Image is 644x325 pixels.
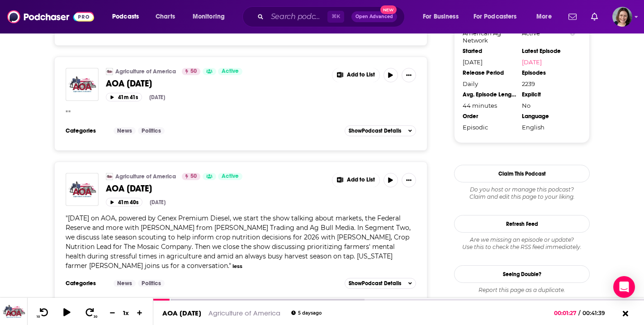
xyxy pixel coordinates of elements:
button: open menu [186,10,237,24]
div: 44 minutes [463,102,516,109]
h3: Categories [66,280,106,287]
div: Language [522,113,575,120]
div: Started [463,48,516,55]
a: Agriculture of America [208,309,280,317]
div: No [522,102,575,109]
a: Seeing Double? [454,265,590,283]
span: " " [66,214,411,270]
div: [DATE] [463,58,516,66]
input: Search podcasts, credits, & more... [267,10,327,24]
button: open menu [530,10,563,24]
div: Episodic [463,124,516,131]
span: Logged in as micglogovac [612,7,632,27]
span: 50 [190,172,197,181]
span: New [380,5,397,14]
img: Agriculture of America [106,173,113,180]
a: AOA [DATE] [106,78,326,89]
a: News [114,127,136,134]
span: " " [66,109,71,117]
a: Agriculture of America [115,173,176,180]
img: AOA Thursday 9-18-2025 [66,68,99,101]
span: AOA [DATE] [106,78,152,89]
span: AOA [DATE] [106,183,152,194]
h3: Categories [66,127,106,134]
span: Show Podcast Details [349,280,401,287]
span: Podcasts [112,10,139,23]
span: [DATE] on AOA, powered by Cenex Premium Diesel, we start the show talking about markets, the Fede... [66,214,411,270]
button: Claim This Podcast [454,165,590,182]
div: 1 x [118,309,134,316]
span: 10 [37,315,40,319]
div: Open Intercom Messenger [613,276,635,298]
div: Avg. Episode Length [463,91,516,98]
span: For Business [423,10,459,23]
button: ShowPodcast Details [345,125,416,136]
img: AOA Wednesday 9-17-2025 [66,173,99,206]
span: 50 [190,67,197,76]
div: English [522,124,575,131]
img: Podchaser - Follow, Share and Rate Podcasts [7,8,94,25]
div: Search podcasts, credits, & more... [251,6,413,27]
a: AOA [DATE] [106,183,326,194]
span: 30 [94,315,97,319]
div: Report this page as a duplicate. [454,287,590,294]
a: Show notifications dropdown [565,9,580,24]
a: 50 [182,173,200,180]
div: Daily [463,80,516,87]
a: AOA [DATE] [162,309,201,317]
a: Agriculture of America [115,68,176,75]
button: Show More Button [402,173,416,187]
span: Active [222,67,239,76]
a: Show notifications dropdown [587,9,601,24]
a: Active [218,68,242,75]
div: American Ag Network [463,29,516,44]
div: [DATE] [150,199,166,206]
button: Show More Button [332,68,379,82]
div: Latest Episode [522,48,575,55]
div: Order [463,113,516,120]
span: More [536,10,552,23]
button: Open AdvancedNew [351,11,397,22]
button: ShowPodcast Details [345,278,416,289]
span: Do you host or manage this podcast? [454,186,590,193]
img: User Profile [612,7,632,27]
button: 30 [82,307,99,319]
span: Open Advanced [355,14,393,19]
span: 00:41:39 [580,310,614,316]
a: Charts [150,10,180,24]
button: 10 [35,307,52,319]
a: Politics [138,127,165,134]
div: 5 days ago [291,311,322,315]
button: less [232,263,242,270]
span: ⌘ K [327,11,344,23]
span: For Podcasters [474,10,517,23]
button: Show More Button [402,68,416,82]
a: 50 [182,68,200,75]
div: Are we missing an episode or update? Use this to check the RSS feed immediately. [454,236,590,251]
button: open menu [468,10,530,24]
button: Refresh Feed [454,215,590,233]
div: Episodes [522,69,575,76]
div: Claim and edit this page to your liking. [454,186,590,201]
div: [DATE] [149,94,165,100]
button: Show More Button [332,173,379,187]
button: 41m 41s [106,93,142,101]
button: Show profile menu [612,7,632,27]
span: 00:01:27 [554,310,578,316]
button: 41m 40s [106,198,142,206]
div: 2239 [522,80,575,87]
a: [DATE] [522,58,575,66]
span: / [578,310,580,316]
span: Active [222,172,239,181]
div: Explicit [522,91,575,98]
span: Monitoring [193,10,225,23]
img: Agriculture of America [106,68,113,75]
a: Politics [138,280,165,287]
span: Charts [156,10,175,23]
button: open menu [417,10,470,24]
span: Add to List [347,72,375,78]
